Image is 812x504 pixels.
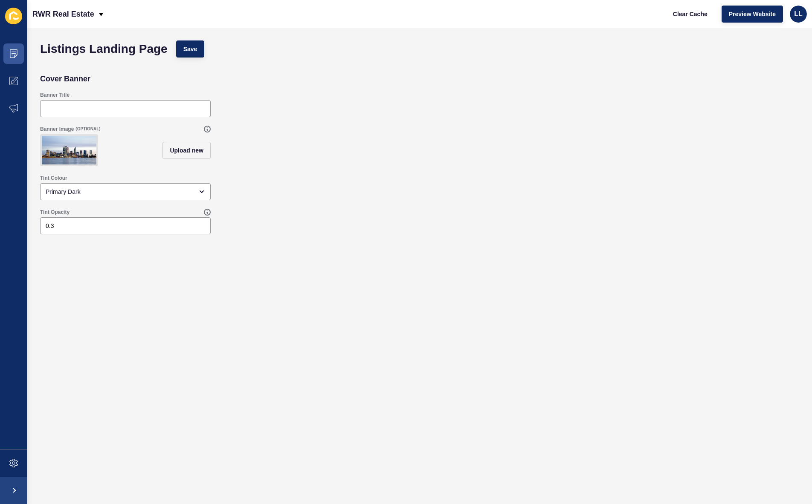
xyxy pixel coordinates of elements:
div: open menu [40,183,211,200]
span: Clear Cache [673,10,708,18]
label: Tint Colour [40,175,67,181]
label: Tint Opacity [40,209,70,216]
label: Banner Image [40,126,74,132]
label: Banner Title [40,92,70,98]
button: Clear Cache [666,6,715,23]
span: LL [794,10,803,18]
img: 5215ebf3b26de60599852e9507b99052.jpg [42,136,96,164]
button: Preview Website [722,6,783,23]
span: (OPTIONAL) [75,126,100,132]
p: RWR Real Estate [32,3,94,25]
h1: Listings Landing Page [40,45,168,53]
h2: Cover Banner [40,75,90,83]
button: Upload new [162,142,211,159]
span: Save [183,45,197,53]
button: Save [176,40,205,58]
span: Preview Website [729,10,776,18]
span: Upload new [170,146,203,155]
